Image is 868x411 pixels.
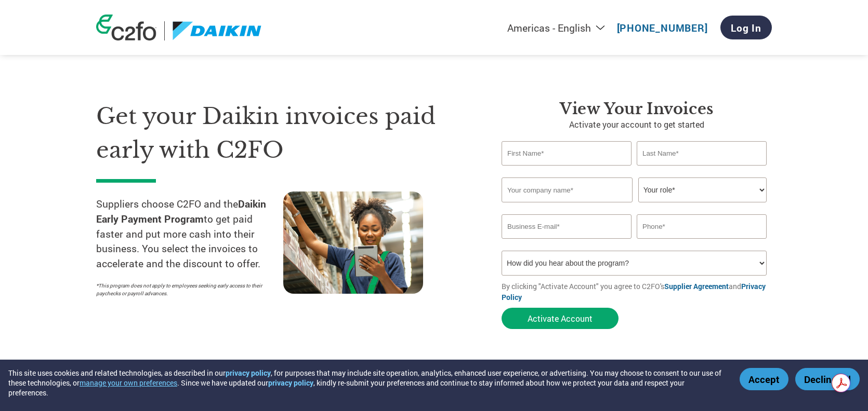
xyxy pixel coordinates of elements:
button: Decline All [795,368,860,390]
p: *This program does not apply to employees seeking early access to their paychecks or payroll adva... [96,282,273,297]
input: Last Name* [637,141,767,166]
img: supply chain worker [283,191,423,294]
p: Suppliers choose C2FO and the to get paid faster and put more cash into their business. You selec... [96,197,283,271]
a: Supplier Agreement [664,281,729,291]
button: Accept [740,368,788,390]
img: c2fo logo [96,15,156,40]
div: Inavlid Email Address [502,240,632,246]
a: [PHONE_NUMBER] [617,21,708,34]
div: Inavlid Phone Number [637,240,767,246]
input: First Name* [502,141,632,166]
button: Activate Account [502,308,619,329]
a: Log In [720,16,772,39]
select: Title/Role [638,177,767,202]
h1: Get your Daikin invoices paid early with C2FO [96,100,470,167]
a: Privacy Policy [502,281,766,302]
a: privacy policy [226,368,271,378]
div: Invalid company name or company name is too long [502,203,767,210]
button: manage your own preferences [80,378,177,388]
p: Activate your account to get started [502,118,772,131]
a: privacy policy [268,378,313,388]
div: Invalid first name or first name is too long [502,167,632,173]
div: This site uses cookies and related technologies, as described in our , for purposes that may incl... [8,368,725,398]
strong: Daikin Early Payment Program [96,197,266,225]
img: Daikin [173,21,262,40]
input: Invalid Email format [502,214,632,239]
h3: View Your Invoices [502,100,772,118]
input: Phone* [637,214,767,239]
div: Invalid last name or last name is too long [637,167,767,173]
input: Your company name* [502,177,633,202]
p: By clicking "Activate Account" you agree to C2FO's and [502,281,772,303]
